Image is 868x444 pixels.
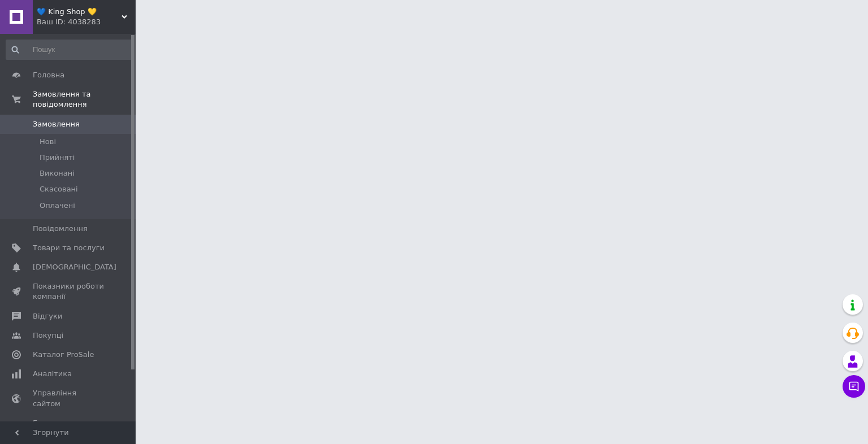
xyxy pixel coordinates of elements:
span: Гаманець компанії [33,418,105,438]
span: Замовлення [33,119,80,129]
span: Замовлення та повідомлення [33,89,136,110]
span: Каталог ProSale [33,350,94,360]
span: Скасовані [40,184,78,194]
div: Ваш ID: 4038283 [37,17,136,27]
button: Чат з покупцем [843,375,865,398]
span: Прийняті [40,153,75,163]
span: Виконані [40,168,75,179]
span: Показники роботи компанії [33,281,105,302]
input: Пошук [6,40,133,60]
span: Аналітика [33,369,72,379]
span: Нові [40,137,56,147]
span: Головна [33,70,64,80]
span: Управління сайтом [33,388,105,408]
span: Відгуки [33,311,62,321]
span: Повідомлення [33,224,88,234]
span: [DEMOGRAPHIC_DATA] [33,262,116,272]
span: Оплачені [40,201,75,211]
span: 💙 King Shop 💛 [37,7,121,17]
span: Товари та послуги [33,243,105,253]
span: Покупці [33,330,63,341]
